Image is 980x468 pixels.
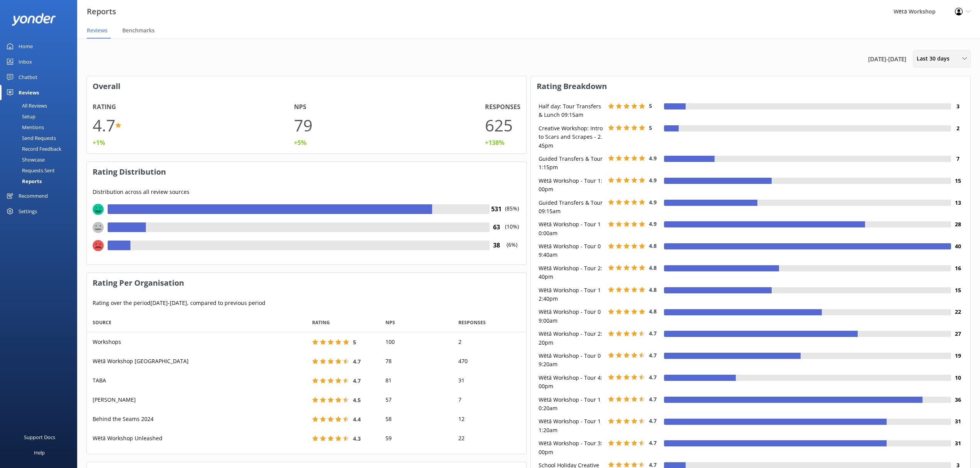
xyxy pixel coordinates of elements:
[380,371,453,390] div: 81
[537,199,606,216] div: Guided Transfers & Tour 09:15am
[87,409,306,429] div: Behind the Seams 2024
[353,377,361,384] span: 4.7
[353,358,361,365] span: 4.7
[951,102,965,111] h4: 3
[951,308,965,316] h4: 22
[380,429,453,448] div: 59
[537,330,606,347] div: Wētā Workshop - Tour 2:20pm
[537,220,606,237] div: Wētā Workshop - Tour 10:00am
[490,222,503,232] h4: 63
[917,54,954,63] span: Last 30 days
[453,352,526,371] div: 470
[5,122,44,133] div: Mentions
[537,417,606,434] div: Wētā Workshop - Tour 11:20am
[93,102,116,112] h4: Rating
[294,138,306,148] div: +5%
[380,409,453,429] div: 58
[485,138,504,148] div: +138%
[531,76,970,96] h3: Rating Breakdown
[649,417,657,424] span: 4.7
[294,112,313,138] h1: 79
[5,143,61,154] div: Record Feedback
[649,396,657,403] span: 4.7
[12,13,56,26] img: yonder-white-logo.png
[24,429,55,445] div: Support Docs
[951,352,965,360] h4: 19
[951,155,965,163] h4: 7
[649,155,657,162] span: 4.9
[294,102,306,112] h4: NPS
[537,124,606,150] div: Creative Workshop: Intro to Scars and Scrapes - 2.45pm
[122,27,155,34] span: Benchmarks
[537,308,606,325] div: Wētā Workshop - Tour 09:00am
[649,308,657,315] span: 4.8
[537,102,606,120] div: Half day: Tour Transfers & Lunch 09:15am
[5,111,35,122] div: Setup
[649,242,657,249] span: 4.8
[649,374,657,381] span: 4.7
[87,76,526,96] h3: Overall
[380,352,453,371] div: 78
[537,396,606,413] div: Wētā Workshop - Tour 10:20am
[353,396,361,404] span: 4.5
[951,396,965,404] h4: 36
[951,264,965,273] h4: 16
[19,188,48,204] div: Recommend
[537,177,606,194] div: Wētā Workshop - Tour 1:00pm
[385,319,395,326] span: NPS
[868,54,906,64] span: [DATE] - [DATE]
[87,371,306,390] div: TABA
[19,69,37,85] div: Chatbot
[5,133,77,143] a: Send Requests
[649,286,657,293] span: 4.8
[453,429,526,448] div: 22
[87,5,116,18] h3: Reports
[490,204,503,214] h4: 531
[5,165,77,176] a: Requests Sent
[87,332,526,448] div: grid
[649,352,657,359] span: 4.7
[19,54,32,69] div: Inbox
[87,352,306,371] div: Wētā Workshop Wellington
[537,155,606,172] div: Guided Transfers & Tour 1:15pm
[87,390,306,409] div: Kai
[649,439,657,446] span: 4.7
[87,27,108,34] span: Reviews
[453,390,526,409] div: 7
[951,199,965,207] h4: 13
[490,241,503,251] h4: 38
[458,319,486,326] span: RESPONSES
[649,102,652,109] span: 5
[380,390,453,409] div: 57
[649,124,652,131] span: 5
[5,143,77,154] a: Record Feedback
[951,242,965,251] h4: 40
[485,112,513,138] h1: 625
[453,332,526,352] div: 2
[649,264,657,271] span: 4.8
[649,177,657,184] span: 4.9
[5,176,77,187] a: Reports
[537,352,606,369] div: Wētā Workshop - Tour 09:20am
[951,177,965,185] h4: 15
[5,133,56,143] div: Send Requests
[485,102,520,112] h4: Responses
[649,199,657,206] span: 4.9
[503,204,520,222] p: (85%)
[951,330,965,338] h4: 27
[34,445,45,460] div: Help
[87,429,306,448] div: Wētā Workshop Unleashed
[5,100,47,111] div: All Reviews
[93,112,115,138] h1: 4.7
[5,111,77,122] a: Setup
[87,332,306,352] div: Workshops
[649,220,657,227] span: 4.9
[537,374,606,391] div: Wētā Workshop - Tour 4:00pm
[503,222,520,241] p: (10%)
[5,154,77,165] a: Showcase
[312,319,330,326] span: RATING
[5,165,55,176] div: Requests Sent
[93,188,520,196] p: Distribution across all review sources
[951,124,965,133] h4: 2
[537,439,606,456] div: Wētā Workshop - Tour 3:00pm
